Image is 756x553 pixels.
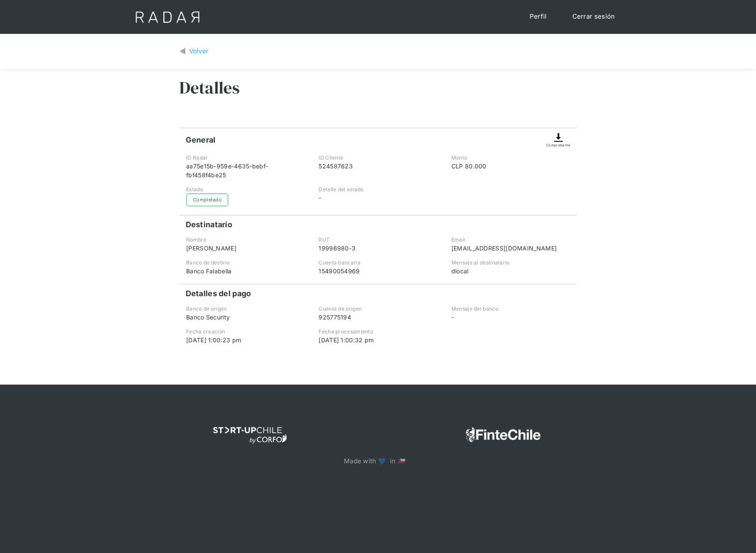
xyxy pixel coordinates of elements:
div: 925775194 [319,313,437,322]
div: Cuenta bancaria [319,259,437,267]
div: Email [451,236,570,244]
div: [PERSON_NAME] [186,244,305,253]
div: Comprobante [546,143,570,148]
div: CLP 80.000 [451,162,570,171]
h4: General [186,135,216,145]
div: Fecha procesamiento [319,328,437,336]
div: aa75e15b-959e-4635-bebf-fbf458f4be25 [186,162,305,179]
h4: Detalles del pago [186,289,251,299]
div: 15490054969 [319,267,437,275]
div: Fecha creación [186,328,305,336]
div: Estado [186,186,305,193]
div: Volver [189,47,209,56]
div: Detalle del estado [319,186,437,193]
h4: Destinatario [186,220,233,230]
div: 19996980-3 [319,244,437,253]
div: Banco Security [186,313,305,322]
div: RUT [319,236,437,244]
a: Volver [179,47,209,56]
div: Banco de origen [186,305,305,313]
div: Monto [451,154,570,162]
div: Cuenta de origen [319,305,437,313]
div: - [319,193,437,202]
a: Cerrar sesión [564,8,624,25]
div: Banco de destino [186,259,305,267]
img: Descargar comprobante [553,132,564,143]
div: ID Cliente [319,154,437,162]
div: [DATE] 1:00:32 pm [319,336,437,344]
h3: Detalles [179,77,239,98]
div: ID Radar [186,154,305,162]
div: Completado [186,193,228,206]
div: [EMAIL_ADDRESS][DOMAIN_NAME] [451,244,570,253]
div: Mensaje al destinatario [451,259,570,267]
p: Made with 💙 in 🇨🇱 [344,457,412,466]
a: Perfil [521,8,555,25]
div: dlocal [451,267,570,275]
div: 524587623 [319,162,437,171]
div: - [451,313,570,322]
div: Banco Falabella [186,267,305,275]
div: Mensaje del banco [451,305,570,313]
div: Nombre [186,236,305,244]
div: [DATE] 1:00:23 pm [186,336,305,344]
